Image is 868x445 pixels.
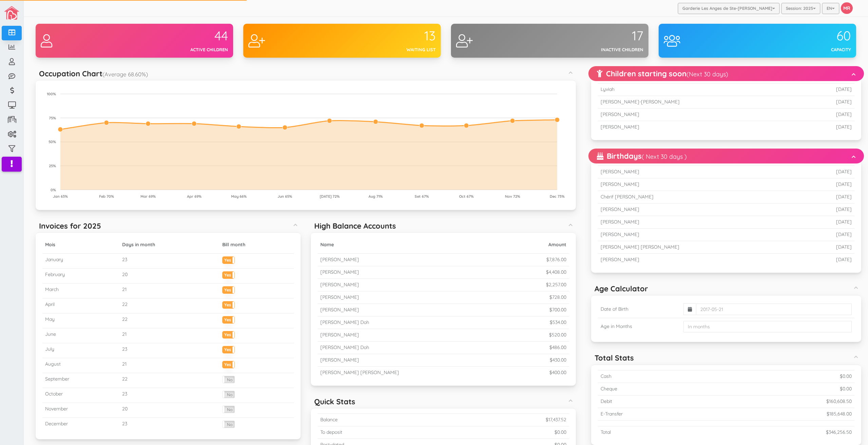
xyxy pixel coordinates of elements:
[223,346,235,351] label: Yes
[119,254,220,269] td: 23
[318,426,450,439] td: To deposit
[45,242,117,247] h5: Mois
[369,194,383,199] tspan: Aug 71%
[598,83,803,96] td: Lyviah
[595,285,648,293] h5: Age Calculator
[549,332,566,338] small: $520.00
[598,383,718,395] td: Cheque
[415,194,429,199] tspan: Set 67%
[342,29,436,43] div: 13
[757,29,851,43] div: 60
[314,222,396,230] h5: High Balance Accounts
[49,139,56,144] tspan: 50%
[99,194,114,199] tspan: Feb 70%
[223,331,235,336] label: Yes
[320,194,340,199] tspan: [DATE] 72%
[320,319,369,325] small: [PERSON_NAME] Doh
[320,344,369,350] small: [PERSON_NAME] Doh
[803,83,854,96] td: [DATE]
[757,46,851,53] div: Capacity
[598,241,803,254] td: [PERSON_NAME] [PERSON_NAME]
[42,358,119,373] td: August
[598,109,803,121] td: [PERSON_NAME]
[803,121,854,133] td: [DATE]
[222,242,291,247] h5: Bill month
[42,403,119,418] td: November
[598,254,803,266] td: [PERSON_NAME]
[803,216,854,229] td: [DATE]
[598,426,718,438] td: Total
[597,70,728,78] h5: Children starting soon
[42,254,119,269] td: January
[550,357,566,363] small: $430.00
[53,194,68,199] tspan: Jan 63%
[314,398,355,406] h5: Quick Stats
[42,373,119,388] td: September
[223,257,235,262] label: Yes
[119,388,220,403] td: 23
[803,241,854,254] td: [DATE]
[119,298,220,313] td: 22
[320,282,359,288] small: [PERSON_NAME]
[320,357,359,363] small: [PERSON_NAME]
[550,319,566,325] small: $534.00
[39,222,101,230] h5: Invoices for 2025
[598,178,803,191] td: [PERSON_NAME]
[122,242,217,247] h5: Days in month
[223,302,235,307] label: Yes
[320,269,359,275] small: [PERSON_NAME]
[597,152,687,160] h5: Birthdays
[223,391,235,398] label: No
[42,388,119,403] td: October
[119,313,220,328] td: 22
[598,96,803,109] td: [PERSON_NAME]-[PERSON_NAME]
[134,46,228,53] div: Active children
[803,191,854,204] td: [DATE]
[683,321,852,332] input: In months
[598,370,718,383] td: Cash
[513,242,566,247] h5: Amount
[550,46,643,53] div: Inactive children
[549,294,566,300] small: $728.00
[42,328,119,343] td: June
[803,166,854,178] td: [DATE]
[598,191,803,204] td: Chérif [PERSON_NAME]
[119,269,220,284] td: 20
[598,318,681,335] td: Age in Months
[320,307,359,313] small: [PERSON_NAME]
[49,116,56,120] tspan: 75%
[223,376,235,383] label: No
[839,418,861,438] iframe: chat widget
[42,284,119,298] td: March
[696,304,852,315] input: 2017-05-21
[803,254,854,266] td: [DATE]
[550,29,643,43] div: 17
[187,194,202,199] tspan: Apr 69%
[223,287,235,292] label: Yes
[718,426,854,438] td: $346,256.50
[42,269,119,284] td: February
[546,256,566,263] small: $7,876.00
[549,369,566,375] small: $400.00
[320,256,359,263] small: [PERSON_NAME]
[598,121,803,133] td: [PERSON_NAME]
[546,269,566,275] small: $4,408.00
[119,403,220,418] td: 20
[278,194,292,199] tspan: Jun 65%
[342,46,436,53] div: Waiting list
[450,426,569,439] td: $0.00
[320,242,507,247] h5: Name
[598,229,803,241] td: [PERSON_NAME]
[223,406,235,413] label: No
[231,194,247,199] tspan: May 66%
[718,383,854,395] td: $0.00
[223,421,235,428] label: No
[119,373,220,388] td: 22
[318,414,450,426] td: Balance
[598,408,718,420] td: E-Transfer
[47,92,56,96] tspan: 100%
[223,316,235,322] label: Yes
[223,272,235,277] label: Yes
[119,418,220,433] td: 23
[718,408,854,420] td: $185,648.00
